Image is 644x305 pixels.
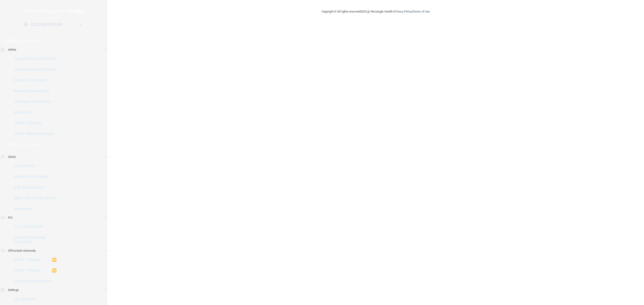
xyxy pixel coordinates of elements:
[3,67,64,72] p: Documents and Policies
[20,38,43,44] p: Learn More!
[3,268,39,273] p: OSHA Training
[8,248,36,253] p: OfficeSafe University
[3,279,64,283] p: Continuing Education
[19,142,43,147] p: Learn More!
[3,78,64,82] p: Report an Incident
[51,257,57,263] img: warning-circle.0cc9ac19.png
[8,154,16,160] p: OSHA
[51,268,57,273] img: warning-circle.0cc9ac19.png
[3,164,64,168] p: Documents
[413,10,430,13] a: Terms of Use
[3,224,64,229] p: PCI Compliance
[394,10,412,13] a: Privacy Policy
[6,38,17,44] p: HIPAA
[8,287,19,293] p: Settings
[3,297,64,301] p: My Account
[23,7,84,16] img: PMB logo
[294,4,457,19] div: Copyright © All rights reserved 2025 @ Rectangle Health | |
[3,89,64,93] p: Business Associates
[3,196,64,200] p: Injury and Illness Report
[3,174,64,179] p: Safety Data Sheets
[3,121,64,125] p: HIPAA Checklist
[3,257,40,262] p: HIPAA Training
[31,21,62,27] h4: Compliance
[8,215,13,220] p: PCI
[8,47,16,52] p: HIPAA
[3,56,64,61] p: Documents and Policies
[3,185,64,190] p: Self-Assessment
[6,142,17,147] p: OSHA
[3,99,64,104] p: Emergency Planning
[3,235,64,244] p: Merchant Savings Calculator
[3,132,64,136] p: HIPAA Risk Assessment
[3,110,64,115] p: Resources
[3,207,64,211] p: Resources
